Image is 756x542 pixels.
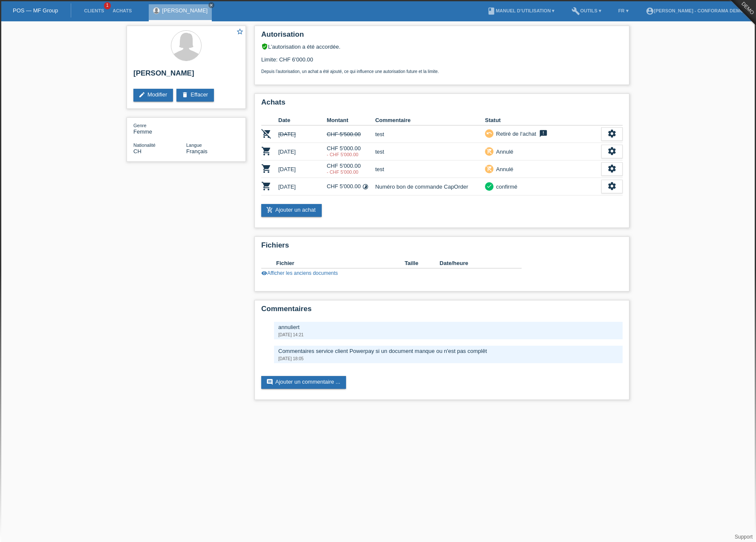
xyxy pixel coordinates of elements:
h2: [PERSON_NAME] [133,69,239,82]
td: [DATE] [278,143,327,160]
td: test [375,143,485,160]
div: Limite: CHF 6'000.00 [261,50,623,74]
td: [DATE] [278,125,327,143]
a: add_shopping_cartAjouter un achat [261,204,322,217]
div: Retiré de l‘achat [493,129,536,138]
a: [PERSON_NAME] [162,7,208,14]
div: [DATE] 14:21 [278,332,618,337]
i: account_circle [646,7,654,15]
div: annuliert [278,324,618,330]
span: Français [186,148,208,154]
i: add_shopping_cart [266,207,273,213]
th: Date/heure [440,258,510,268]
td: [DATE] [278,178,327,195]
th: Taille [404,258,439,268]
i: remove_shopping_cart [486,166,492,172]
td: Numéro bon de commande CapOrder [375,178,485,195]
a: buildOutils ▾ [567,8,605,13]
i: POSP00028520 [261,181,271,191]
i: edit [139,91,145,98]
i: settings [607,164,617,173]
h2: Achats [261,98,623,111]
td: CHF 5'000.00 [327,160,375,178]
h2: Fichiers [261,241,623,254]
i: comment [266,379,273,385]
span: 1 [104,2,111,9]
th: Commentaire [375,115,485,125]
td: CHF 5'000.00 [327,143,375,160]
span: Nationalité [133,143,156,148]
i: build [571,7,580,15]
a: Clients [80,8,108,13]
i: check [486,183,492,189]
th: Montant [327,115,375,125]
div: Annulé [493,165,513,174]
i: verified_user [261,43,268,50]
a: close [208,2,214,8]
div: L’autorisation a été accordée. [261,43,623,50]
a: visibilityAfficher les anciens documents [261,270,338,276]
a: Support [735,534,753,540]
i: POSP00027989 [261,146,271,156]
i: settings [607,129,617,138]
td: test [375,125,485,143]
i: settings [607,146,617,156]
td: test [375,160,485,178]
a: bookManuel d’utilisation ▾ [483,8,559,13]
i: undo [486,130,492,136]
a: editModifier [133,89,173,102]
div: 25.09.2025 / test [327,169,375,175]
i: POSP00027852 [261,128,271,139]
a: account_circle[PERSON_NAME] - Conforama Demo ▾ [641,8,752,13]
th: Fichier [276,258,404,268]
div: confirmé [493,182,517,191]
i: remove_shopping_cart [486,148,492,154]
td: CHF 5'000.00 [327,178,375,195]
th: Date [278,115,327,125]
a: commentAjouter un commentaire ... [261,376,346,389]
i: feedback [538,129,548,138]
i: settings [607,181,617,191]
td: [DATE] [278,160,327,178]
i: Taux fixes (12 versements) [362,184,369,190]
i: star_border [236,28,244,35]
h2: Autorisation [261,30,623,43]
span: Langue [186,143,202,148]
div: [DATE] 18:05 [278,356,618,361]
div: Commentaires service client Powerpay si un document manque ou n'est pas complêt [278,348,618,354]
div: Annulé [493,147,513,156]
a: POS — MF Group [13,7,58,14]
i: visibility [261,270,267,276]
a: Achats [108,8,136,13]
i: POSP00027991 [261,163,271,174]
td: CHF 5'500.00 [327,125,375,143]
i: delete [182,91,188,98]
a: star_border [236,28,244,37]
div: 25.09.2025 / test [327,152,375,157]
h2: Commentaires [261,305,623,318]
a: deleteEffacer [176,89,214,102]
i: close [209,3,214,7]
span: Suisse [133,148,141,154]
span: Genre [133,123,147,128]
div: Femme [133,122,186,135]
p: Depuis l’autorisation, un achat a été ajouté, ce qui influence une autorisation future et la limite. [261,69,623,74]
th: Statut [485,115,601,125]
a: FR ▾ [614,8,633,13]
i: book [487,7,496,15]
